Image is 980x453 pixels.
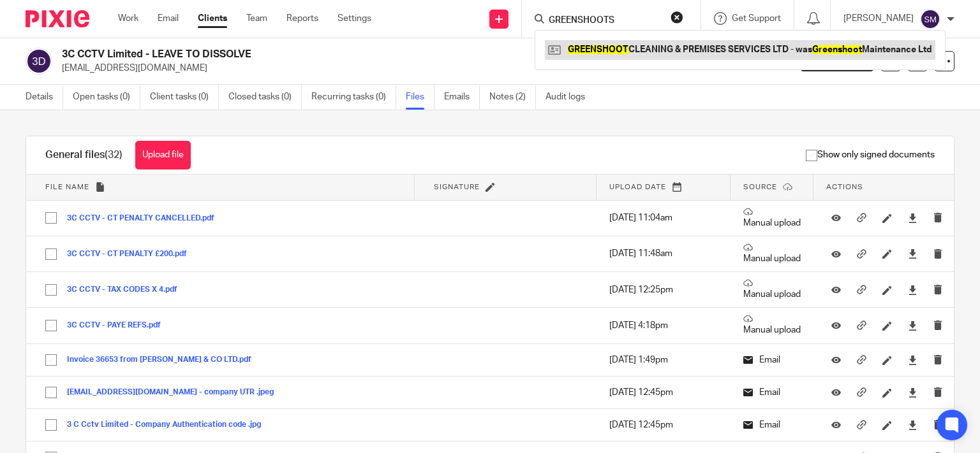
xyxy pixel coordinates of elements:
[406,85,434,110] a: Files
[609,247,718,260] p: [DATE] 11:48am
[45,148,122,162] h1: General files
[843,12,914,25] p: [PERSON_NAME]
[73,85,140,110] a: Open tasks (0)
[26,85,63,110] a: Details
[118,12,138,25] a: Work
[62,48,637,61] h2: 3C CCTV Limited - LEAVE TO DISSOLVE
[105,150,122,160] span: (32)
[743,183,777,191] span: Source
[246,12,267,25] a: Team
[743,354,801,366] p: Email
[908,284,917,296] a: Download
[158,12,179,25] a: Email
[62,62,781,75] p: [EMAIL_ADDRESS][DOMAIN_NAME]
[547,15,662,27] input: Search
[286,12,318,25] a: Reports
[67,421,271,429] button: 3 C Cctv Limited - Company Authentication code .jpg
[908,212,917,224] a: Download
[45,183,89,191] span: File name
[743,243,801,265] p: Manual upload
[806,148,935,161] span: Show only signed documents
[609,419,718,431] p: [DATE] 12:45pm
[150,85,219,110] a: Client tasks (0)
[743,207,801,229] p: Manual upload
[444,85,480,110] a: Emails
[908,419,917,431] a: Download
[908,386,917,399] a: Download
[908,319,917,332] a: Download
[26,48,52,75] img: svg%3E
[311,85,396,110] a: Recurring tasks (0)
[908,247,917,260] a: Download
[826,183,863,191] span: Actions
[39,242,63,266] input: Select
[546,85,595,110] a: Audit logs
[39,413,63,437] input: Select
[338,12,371,25] a: Settings
[908,354,917,366] a: Download
[732,14,781,23] span: Get Support
[198,12,227,25] a: Clients
[39,348,63,372] input: Select
[743,278,801,301] p: Manual upload
[135,141,191,169] button: Upload file
[39,206,63,230] input: Select
[743,419,801,431] p: Email
[743,386,801,399] p: Email
[609,212,718,224] p: [DATE] 11:04am
[67,250,197,259] button: 3C CCTV - CT PENALTY £200.pdf
[67,321,170,330] button: 3C CCTV - PAYE REFS.pdf
[39,313,63,338] input: Select
[67,388,283,397] button: [EMAIL_ADDRESS][DOMAIN_NAME] - company UTR .jpeg
[67,285,187,294] button: 3C CCTV - TAX CODES X 4.pdf
[228,85,302,110] a: Closed tasks (0)
[609,354,718,366] p: [DATE] 1:49pm
[609,183,666,191] span: Upload date
[67,214,224,223] button: 3C CCTV - CT PENALTY CANCELLED.pdf
[609,319,718,332] p: [DATE] 4:18pm
[39,278,63,302] input: Select
[26,10,89,27] img: Pixie
[489,85,536,110] a: Notes (2)
[39,380,63,405] input: Select
[434,183,480,191] span: Signature
[609,284,718,296] p: [DATE] 12:25pm
[743,314,801,336] p: Manual upload
[67,356,261,364] button: Invoice 36653 from [PERSON_NAME] & CO LTD.pdf
[609,386,718,399] p: [DATE] 12:45pm
[671,11,683,24] button: Clear
[920,9,940,29] img: svg%3E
